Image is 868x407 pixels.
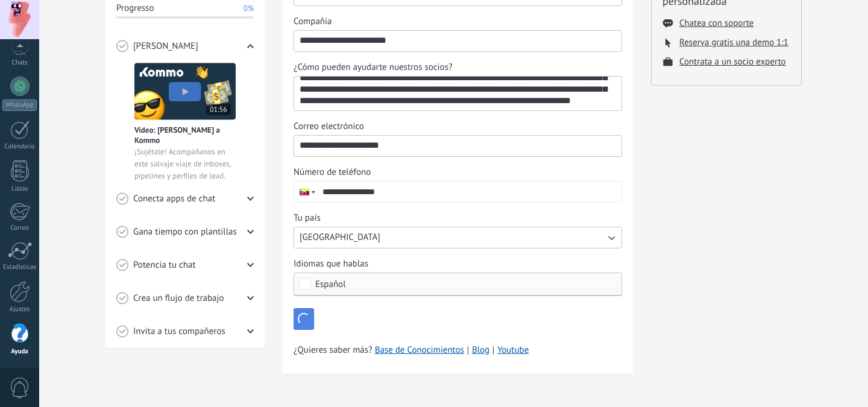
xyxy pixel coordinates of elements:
[472,344,489,356] a: Blog
[317,181,621,202] input: Número de teléfono
[679,37,788,48] button: Reserva gratis una demo 1:1
[133,40,198,52] span: [PERSON_NAME]
[315,280,346,289] span: Español
[294,227,622,248] button: Tu país
[294,166,371,178] span: Número de teléfono
[294,62,453,74] span: ¿Cómo pueden ayudarte nuestros socios?
[294,136,621,155] input: Correo electrónico
[2,99,37,111] div: WhatsApp
[294,77,619,110] textarea: ¿Cómo pueden ayudarte nuestros socios?
[294,16,332,28] span: Compañía
[294,344,529,356] span: ¿Quieres saber más?
[294,212,321,224] span: Tu país
[244,2,254,14] span: 0%
[497,344,529,356] a: Youtube
[679,56,786,68] button: Contrata a un socio experto
[294,258,368,270] span: Idiomas que hablas
[2,263,37,271] div: Estadísticas
[134,146,236,182] span: ¡Sujétate! Acompáñanos en este salvaje viaje de inboxes, pipelines y perfiles de lead.
[679,17,753,29] button: Chatea con soporte
[2,224,37,232] div: Correo
[294,121,364,133] span: Correo electrónico
[2,185,37,193] div: Listas
[2,59,37,67] div: Chats
[2,143,37,151] div: Calendario
[300,232,380,244] span: [GEOGRAPHIC_DATA]
[294,181,317,202] div: Venezuela: + 58
[116,2,154,14] span: Progresso
[133,259,196,271] span: Potencia tu chat
[294,31,621,50] input: Compañía
[134,125,236,145] span: Vídeo: [PERSON_NAME] a Kommo
[133,292,224,304] span: Crea un flujo de trabajo
[134,63,236,120] img: Meet video
[2,306,37,314] div: Ajustes
[133,193,215,205] span: Conecta apps de chat
[133,326,225,338] span: Invita a tus compañeros
[2,348,37,356] div: Ayuda
[375,344,464,356] a: Base de Conocimientos
[133,226,237,238] span: Gana tiempo con plantillas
